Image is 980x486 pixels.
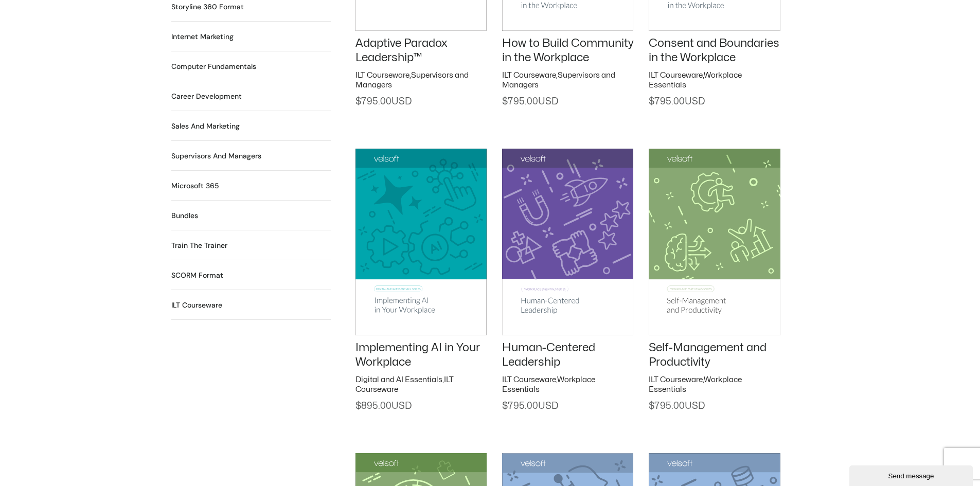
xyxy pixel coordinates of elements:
a: ILT Courseware [355,71,409,79]
h2: , [649,70,780,91]
span: $ [355,402,361,410]
a: How to Build Community in the Workplace [502,38,633,64]
h2: , [649,375,780,395]
a: Visit product category ILT Courseware [171,300,222,311]
span: 795.00 [355,97,412,106]
h2: , [355,375,487,395]
a: Adaptive Paradox Leadership™ [355,38,447,64]
a: Digital and AI Essentials [355,376,442,384]
h2: Microsoft 365 [171,181,219,191]
a: Visit product category SCORM Format [171,270,223,281]
h2: Internet Marketing [171,31,234,42]
a: Visit product category Career Development [171,91,242,102]
h2: Career Development [171,91,242,102]
a: Self-Management and Productivity [649,342,767,368]
a: ILT Courseware [649,71,703,79]
h2: Sales and Marketing [171,121,240,132]
h2: ILT Courseware [171,300,222,311]
a: Visit product category Sales and Marketing [171,121,240,132]
a: Visit product category Internet Marketing [171,31,234,42]
a: Supervisors and Managers [502,71,615,89]
a: ILT Courseware [502,376,556,384]
a: Supervisors and Managers [355,71,469,89]
h2: Train the Trainer [171,240,227,251]
a: Consent and Boundaries in the Workplace [649,38,779,64]
h2: Storyline 360 Format [171,2,244,12]
a: Visit product category Train the Trainer [171,240,227,251]
h2: Supervisors and Managers [171,151,261,161]
span: $ [502,97,508,106]
a: ILT Courseware [649,376,703,384]
span: $ [355,97,361,106]
h2: , [502,375,633,395]
span: 795.00 [502,97,558,106]
a: Visit product category Storyline 360 Format [171,2,244,12]
span: 795.00 [649,97,705,106]
span: $ [502,402,508,410]
iframe: chat widget [849,463,975,486]
a: Visit product category Bundles [171,210,198,221]
span: 795.00 [649,402,705,410]
span: 895.00 [355,402,412,410]
a: Human-Centered Leadership [502,342,595,368]
h2: , [355,70,487,91]
span: $ [649,402,654,410]
a: Implementing AI in Your Workplace [355,342,480,368]
a: ILT Courseware [502,71,556,79]
a: Visit product category Microsoft 365 [171,181,219,191]
h2: SCORM Format [171,270,223,281]
a: Visit product category Supervisors and Managers [171,151,261,161]
h2: , [502,70,633,91]
a: Visit product category Computer Fundamentals [171,61,256,72]
h2: Bundles [171,210,198,221]
h2: Computer Fundamentals [171,61,256,72]
span: 795.00 [502,402,558,410]
span: $ [649,97,654,106]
